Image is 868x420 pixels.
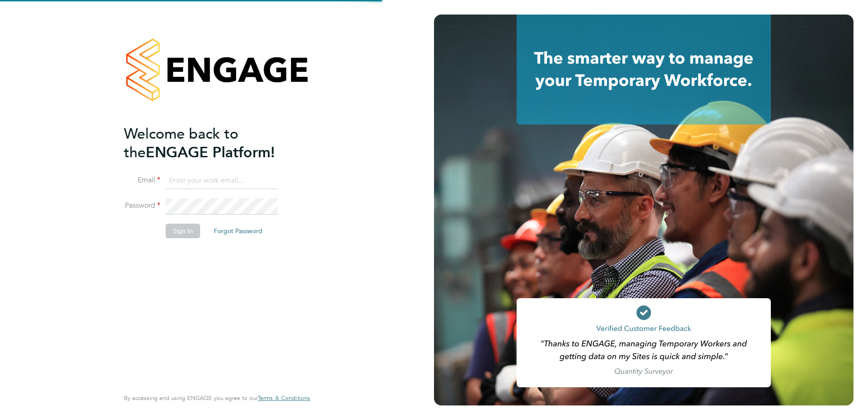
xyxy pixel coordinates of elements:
[124,201,160,210] label: Password
[166,224,200,238] button: Sign In
[166,173,278,189] input: Enter your work email...
[124,394,310,402] span: By accessing and using ENGAGE you agree to our
[258,395,310,402] a: Terms & Conditions
[124,125,238,161] span: Welcome back to the
[258,394,310,402] span: Terms & Conditions
[124,125,301,162] h2: ENGAGE Platform!
[207,224,270,238] button: Forgot Password
[124,175,160,185] label: Email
